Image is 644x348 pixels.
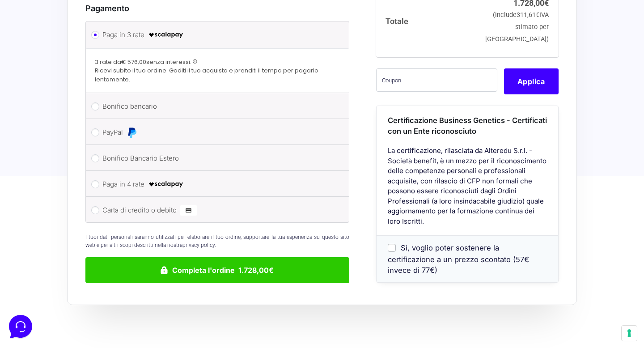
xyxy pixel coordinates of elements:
[388,244,396,252] input: Sì, voglio poter sostenere la certificazione a un prezzo scontato (57€ invece di 77€)
[43,64,61,82] img: dark
[14,89,165,107] button: Start a Conversation
[102,100,329,113] label: Bonifico bancario
[376,68,497,92] input: Coupon
[29,64,47,82] img: dark
[139,278,150,286] p: Help
[14,64,32,82] img: dark
[148,179,184,190] img: scalapay-logo-black.png
[7,7,150,36] h2: Hello from Marketers 👋
[182,242,215,248] a: privacy policy
[102,28,329,42] label: Paga in 3 rate
[7,313,34,340] iframe: Customerly Messenger Launcher
[85,233,349,249] p: I tuoi dati personali saranno utilizzati per elaborare il tuo ordine, supportare la tua esperienz...
[517,11,539,19] span: 311,61
[27,278,42,286] p: Home
[622,326,637,341] button: Le tue preferenze relative al consenso per le tecnologie di tracciamento
[388,116,547,136] span: Certificazione Business Genetics - Certificati con un Ente riconosciuto
[85,2,349,14] h3: Pagamento
[377,146,558,236] div: La certificazione, rilasciata da Alteredu S.r.l. - Società benefit, è un mezzo per il riconoscime...
[127,127,137,138] img: PayPal
[20,144,146,153] input: Search for an Article...
[485,11,549,43] small: (include IVA stimato per [GEOGRAPHIC_DATA])
[14,125,61,132] span: Find an Answer
[102,178,329,191] label: Paga in 4 rate
[388,244,529,275] span: Sì, voglio poter sostenere la certificazione a un prezzo scontato (57€ invece di 77€)
[14,50,72,57] span: Your Conversations
[85,257,349,283] button: Completa l'ordine 1.728,00€
[62,266,117,286] button: Messages
[64,95,125,102] span: Start a Conversation
[117,266,172,286] button: Help
[102,152,329,165] label: Bonifico Bancario Estero
[536,11,539,19] span: €
[102,126,329,139] label: PayPal
[504,68,559,94] button: Applica
[148,30,184,40] img: scalapay-logo-black.png
[77,278,102,286] p: Messages
[111,125,165,132] a: Open Help Center
[102,204,329,217] label: Carta di credito o debito
[180,205,197,216] img: Carta di credito o debito
[7,266,62,286] button: Home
